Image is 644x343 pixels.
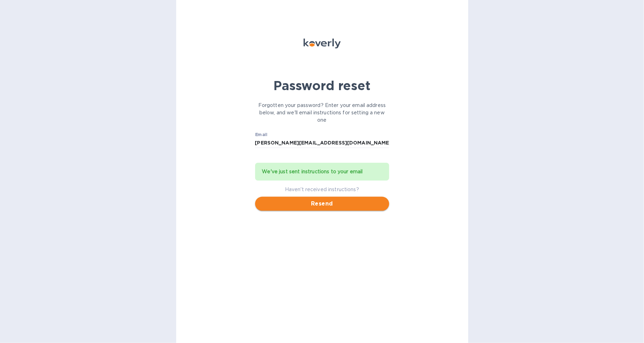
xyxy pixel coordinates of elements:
p: Forgotten your password? Enter your email address below, and we'll email instructions for setting... [255,102,389,124]
p: Haven't received instructions? [255,186,389,193]
div: We've just sent instructions to your email [262,166,382,178]
img: Koverly [304,39,341,48]
label: Email [255,133,267,137]
b: Password reset [273,78,371,93]
button: Resend [255,197,389,211]
input: Email [255,138,389,148]
span: Resend [261,200,384,208]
